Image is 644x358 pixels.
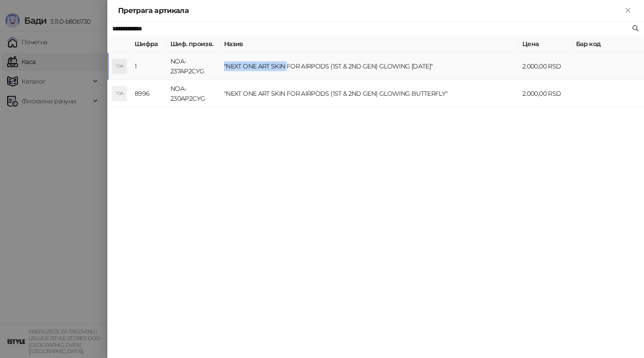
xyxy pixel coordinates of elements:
[131,53,167,80] td: 1
[167,80,220,107] td: NOA-230AP2CYG
[220,53,519,80] td: "NEXT ONE ART SKIN FOR AIRPODS (1ST & 2ND GEN) GLOWING [DATE]"
[220,80,519,107] td: "NEXT ONE ART SKIN FOR AIRPODS (1ST & 2ND GEN) GLOWING BUTTERFLY"
[220,35,519,53] th: Назив
[118,5,623,16] div: Претрага артикала
[167,35,220,53] th: Шиф. произв.
[519,35,572,53] th: Цена
[519,53,572,80] td: 2.000,00 RSD
[572,35,644,53] th: Бар код
[623,5,633,16] button: Close
[112,59,127,73] div: "OA
[519,80,572,107] td: 2.000,00 RSD
[167,53,220,80] td: NOA-237AP2CYG
[131,80,167,107] td: 8996
[112,86,127,101] div: "OA
[131,35,167,53] th: Шифра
